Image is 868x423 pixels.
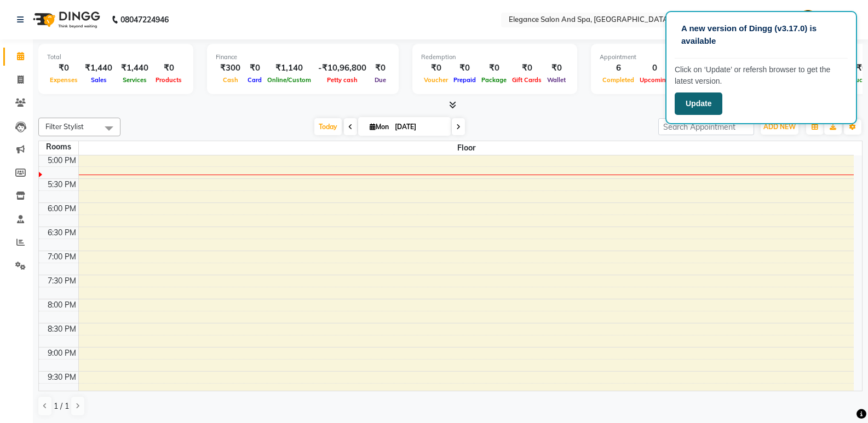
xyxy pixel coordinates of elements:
[120,4,169,35] b: 08047224946
[314,118,342,135] span: Today
[451,76,479,84] span: Prepaid
[544,62,568,74] div: ₹0
[600,53,735,62] div: Appointment
[45,155,78,166] div: 5:00 PM
[45,203,78,215] div: 6:00 PM
[544,76,568,84] span: Wallet
[314,62,371,74] div: -₹10,96,800
[637,62,672,74] div: 0
[681,22,841,47] p: A new version of Dingg (v3.17.0) is available
[153,76,185,84] span: Products
[675,64,848,87] p: Click on ‘Update’ or refersh browser to get the latest version.
[371,62,390,74] div: ₹0
[675,92,722,115] button: Update
[79,141,854,155] span: Floor
[45,299,78,311] div: 8:00 PM
[421,62,451,74] div: ₹0
[54,401,69,412] span: 1 / 1
[45,179,78,190] div: 5:30 PM
[421,76,451,84] span: Voucher
[47,62,81,74] div: ₹0
[216,62,245,74] div: ₹300
[372,76,389,84] span: Due
[658,118,754,135] input: Search Appointment
[761,119,798,135] button: ADD NEW
[45,323,78,335] div: 8:30 PM
[45,347,78,359] div: 9:00 PM
[421,53,568,62] div: Redemption
[265,76,314,84] span: Online/Custom
[220,76,241,84] span: Cash
[81,62,117,74] div: ₹1,440
[324,76,360,84] span: Petty cash
[28,4,103,35] img: logo
[509,76,544,84] span: Gift Cards
[600,62,637,74] div: 6
[637,76,672,84] span: Upcoming
[45,275,78,287] div: 7:30 PM
[367,123,392,131] span: Mon
[47,76,81,84] span: Expenses
[509,62,544,74] div: ₹0
[600,76,637,84] span: Completed
[798,10,818,29] img: Admin
[479,62,509,74] div: ₹0
[120,76,150,84] span: Services
[763,123,796,131] span: ADD NEW
[245,76,265,84] span: Card
[45,372,78,383] div: 9:30 PM
[117,62,153,74] div: ₹1,440
[392,119,446,135] input: 2025-09-01
[39,141,78,153] div: Rooms
[47,53,185,62] div: Total
[265,62,314,74] div: ₹1,140
[45,227,78,239] div: 6:30 PM
[216,53,390,62] div: Finance
[451,62,479,74] div: ₹0
[45,251,78,263] div: 7:00 PM
[153,62,185,74] div: ₹0
[245,62,265,74] div: ₹0
[479,76,509,84] span: Package
[45,122,84,131] span: Filter Stylist
[88,76,110,84] span: Sales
